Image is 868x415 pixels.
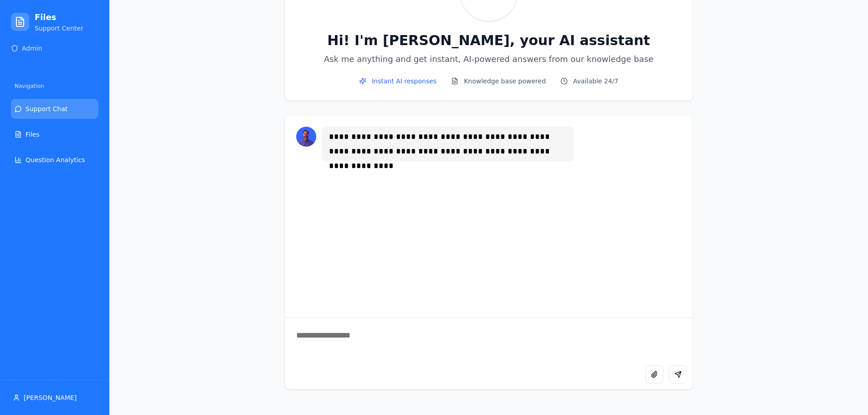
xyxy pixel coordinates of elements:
[22,44,42,53] span: Admin
[35,24,83,33] p: Support Center
[7,388,102,408] button: [PERSON_NAME]
[372,77,437,86] span: Instant AI responses
[11,79,98,93] div: Navigation
[11,150,98,170] a: Question Analytics
[464,77,546,86] span: Knowledge base powered
[26,130,40,139] span: Files
[573,77,618,86] span: Available 24/7
[300,32,678,49] h1: Hi! I'm [PERSON_NAME], your AI assistant
[296,127,316,147] img: Ron_image.png
[24,393,77,402] span: [PERSON_NAME]
[300,52,678,66] p: Ask me anything and get instant, AI-powered answers from our knowledge base
[11,124,98,144] a: Files
[26,155,85,164] span: Question Analytics
[26,104,68,113] span: Support Chat
[35,11,83,24] h1: Files
[11,99,98,119] a: Support Chat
